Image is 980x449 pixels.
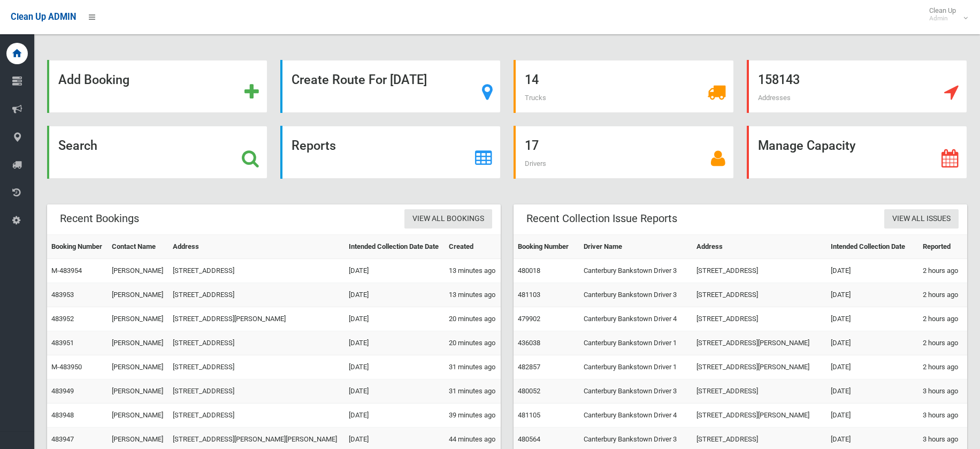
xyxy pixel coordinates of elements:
td: [PERSON_NAME] [108,331,169,355]
td: [DATE] [826,283,918,307]
td: 2 hours ago [918,331,967,355]
a: 480052 [518,387,540,395]
a: 483952 [51,315,74,323]
td: [STREET_ADDRESS] [169,331,344,355]
a: 481103 [518,291,540,299]
a: 483951 [51,339,74,347]
span: Trucks [525,94,546,102]
td: [STREET_ADDRESS] [169,404,344,428]
td: 3 hours ago [918,379,967,404]
td: 31 minutes ago [445,355,501,379]
td: 3 hours ago [918,404,967,428]
strong: Manage Capacity [758,138,855,153]
td: Canterbury Bankstown Driver 4 [579,307,692,331]
td: [PERSON_NAME] [108,355,169,379]
a: 436038 [518,339,540,347]
th: Intended Collection Date Date [344,235,445,259]
span: Addresses [758,94,791,102]
a: 158143 Addresses [747,60,967,113]
strong: Create Route For [DATE] [292,72,427,87]
a: Reports [280,126,501,179]
strong: 17 [525,138,539,153]
td: [DATE] [344,355,445,379]
a: 483953 [51,291,74,299]
td: [STREET_ADDRESS] [692,283,827,307]
a: Search [47,126,267,179]
td: [DATE] [826,379,918,404]
td: [DATE] [344,307,445,331]
td: [STREET_ADDRESS] [692,307,827,331]
td: [DATE] [344,404,445,428]
strong: Reports [292,138,336,153]
a: 17 Drivers [514,126,734,179]
a: 480018 [518,267,540,275]
a: 483948 [51,411,74,419]
td: [DATE] [826,331,918,355]
a: 482857 [518,363,540,371]
td: [DATE] [344,283,445,307]
td: [STREET_ADDRESS] [169,259,344,283]
td: [PERSON_NAME] [108,307,169,331]
td: [DATE] [344,259,445,283]
a: 479902 [518,315,540,323]
a: Create Route For [DATE] [280,60,501,113]
td: [STREET_ADDRESS][PERSON_NAME] [169,307,344,331]
td: 2 hours ago [918,283,967,307]
a: 480564 [518,435,540,443]
td: 20 minutes ago [445,307,501,331]
td: 31 minutes ago [445,379,501,404]
th: Address [692,235,827,259]
a: 483949 [51,387,74,395]
th: Intended Collection Date [826,235,918,259]
a: M-483950 [51,363,82,371]
td: [STREET_ADDRESS] [169,379,344,404]
th: Booking Number [514,235,579,259]
td: Canterbury Bankstown Driver 1 [579,331,692,355]
td: 2 hours ago [918,355,967,379]
td: [PERSON_NAME] [108,259,169,283]
strong: Add Booking [58,72,129,87]
td: [PERSON_NAME] [108,404,169,428]
strong: 14 [525,72,539,87]
td: [DATE] [826,404,918,428]
td: [STREET_ADDRESS][PERSON_NAME] [692,355,827,379]
td: [DATE] [826,355,918,379]
td: [PERSON_NAME] [108,283,169,307]
td: [DATE] [826,259,918,283]
td: [DATE] [826,307,918,331]
th: Booking Number [47,235,108,259]
span: Drivers [525,159,546,168]
header: Recent Collection Issue Reports [514,208,690,229]
a: View All Issues [884,209,959,229]
td: Canterbury Bankstown Driver 4 [579,404,692,428]
td: 20 minutes ago [445,331,501,355]
td: [STREET_ADDRESS] [169,283,344,307]
strong: 158143 [758,72,800,87]
td: Canterbury Bankstown Driver 3 [579,283,692,307]
th: Driver Name [579,235,692,259]
td: [DATE] [344,379,445,404]
td: [STREET_ADDRESS] [169,355,344,379]
td: [PERSON_NAME] [108,379,169,404]
td: 2 hours ago [918,307,967,331]
span: Clean Up ADMIN [11,12,76,22]
td: Canterbury Bankstown Driver 3 [579,379,692,404]
td: [STREET_ADDRESS] [692,379,827,404]
th: Created [445,235,501,259]
a: View All Bookings [404,209,492,229]
td: Canterbury Bankstown Driver 3 [579,259,692,283]
td: 2 hours ago [918,259,967,283]
td: [DATE] [344,331,445,355]
a: Manage Capacity [747,126,967,179]
a: 481105 [518,411,540,419]
td: Canterbury Bankstown Driver 1 [579,355,692,379]
th: Address [169,235,344,259]
td: [STREET_ADDRESS][PERSON_NAME] [692,331,827,355]
a: 14 Trucks [514,60,734,113]
td: 13 minutes ago [445,259,501,283]
td: [STREET_ADDRESS][PERSON_NAME] [692,404,827,428]
a: 483947 [51,435,74,443]
th: Contact Name [108,235,169,259]
td: 13 minutes ago [445,283,501,307]
a: Add Booking [47,60,267,113]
